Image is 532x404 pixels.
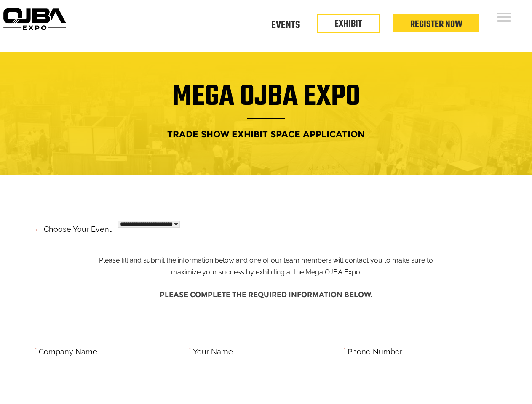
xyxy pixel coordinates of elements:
label: Company Name [39,346,97,359]
h4: Trade Show Exhibit Space Application [6,126,526,142]
a: EXHIBIT [334,17,362,31]
h4: Please complete the required information below. [35,287,498,303]
h1: Mega OJBA Expo [6,85,526,119]
a: Register Now [410,17,462,32]
p: Please fill and submit the information below and one of our team members will contact you to make... [92,222,440,279]
label: Choose your event [39,218,112,236]
label: Phone Number [348,346,402,359]
label: Your Name [193,346,233,359]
